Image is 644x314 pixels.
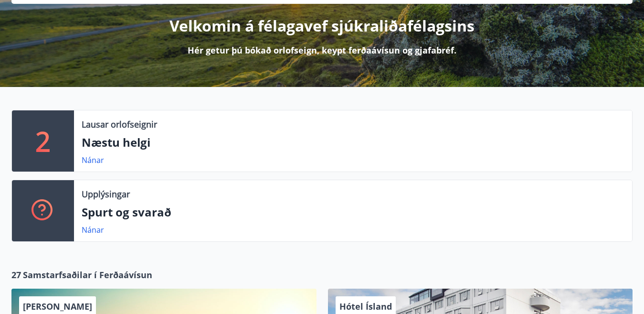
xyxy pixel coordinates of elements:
p: Hér getur þú bókað orlofseign, keypt ferðaávísun og gjafabréf. [188,44,456,56]
p: Næstu helgi [82,134,624,151]
span: [PERSON_NAME] [23,301,92,312]
span: Hótel Ísland [339,301,392,312]
span: 27 [11,269,21,281]
span: Samstarfsaðilar í Ferðaávísun [23,269,152,281]
a: Nánar [82,155,104,165]
p: 2 [35,123,51,159]
p: Velkomin á félagavef sjúkraliðafélagsins [169,15,475,36]
p: Lausar orlofseignir [82,118,157,130]
a: Nánar [82,225,104,235]
p: Upplýsingar [82,188,130,200]
p: Spurt og svarað [82,204,624,220]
